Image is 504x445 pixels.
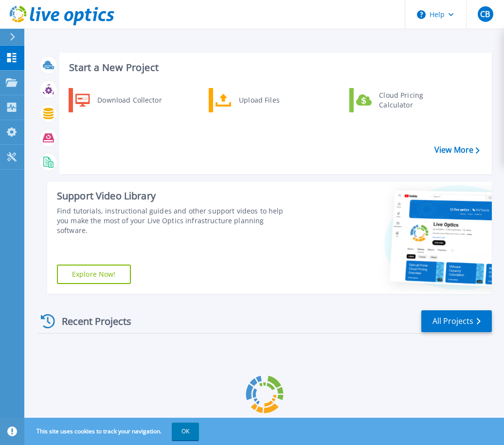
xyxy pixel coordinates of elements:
button: OK [172,423,199,440]
div: Cloud Pricing Calculator [374,90,446,110]
a: All Projects [421,310,492,332]
a: View More [434,145,480,155]
h3: Start a New Project [69,62,479,73]
div: Upload Files [234,90,306,110]
a: Download Collector [69,88,168,112]
a: Cloud Pricing Calculator [349,88,449,112]
div: Find tutorials, instructional guides and other support videos to help you make the most of your L... [57,206,286,235]
span: This site uses cookies to track your navigation. [27,423,199,440]
span: CB [480,10,490,18]
div: Support Video Library [57,190,286,202]
div: Download Collector [92,90,166,110]
a: Upload Files [209,88,308,112]
div: Recent Projects [37,309,144,333]
a: Explore Now! [57,265,131,284]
